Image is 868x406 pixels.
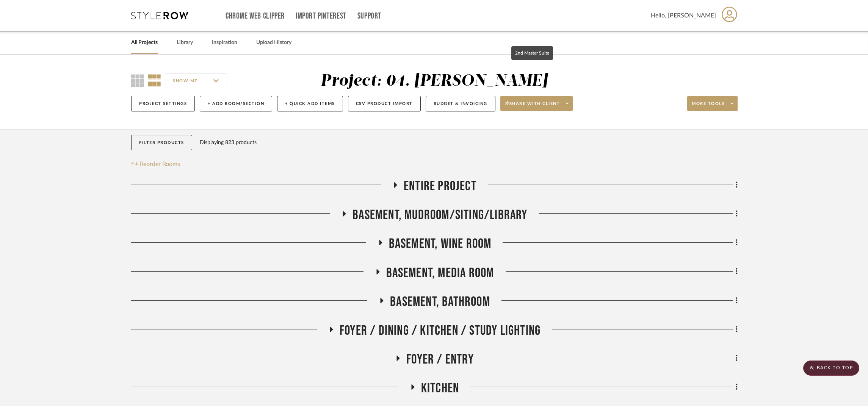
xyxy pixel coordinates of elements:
[389,236,492,252] span: Basement, Wine Room
[390,294,490,310] span: Basement, Bathroom
[421,380,459,397] span: Kitchen
[404,178,476,194] span: Entire Project
[692,101,725,112] span: More tools
[340,323,541,339] span: Foyer / Dining / Kitchen / Study Lighting
[131,38,158,48] a: All Projects
[803,361,859,376] scroll-to-top-button: BACK TO TOP
[212,38,237,48] a: Inspiration
[353,207,527,223] span: Basement, Mudroom/Siting/Library
[226,13,285,19] a: Chrome Web Clipper
[140,160,180,169] span: Reorder Rooms
[296,13,346,19] a: Import Pinterest
[505,101,560,112] span: Share with client
[426,96,495,111] button: Budget & Invoicing
[256,38,291,48] a: Upload History
[687,96,738,111] button: More tools
[200,135,257,150] div: Displaying 823 products
[357,13,381,19] a: Support
[406,351,474,368] span: Foyer / Entry
[177,38,193,48] a: Library
[651,11,716,20] span: Hello, [PERSON_NAME]
[500,96,573,111] button: Share with client
[131,135,192,150] button: Filter Products
[348,96,421,111] button: CSV Product Import
[321,73,548,89] div: Project: 04. [PERSON_NAME]
[277,96,343,111] button: + Quick Add Items
[131,96,195,111] button: Project Settings
[386,265,494,281] span: Basement, Media Room
[131,160,180,169] button: Reorder Rooms
[200,96,272,111] button: + Add Room/Section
